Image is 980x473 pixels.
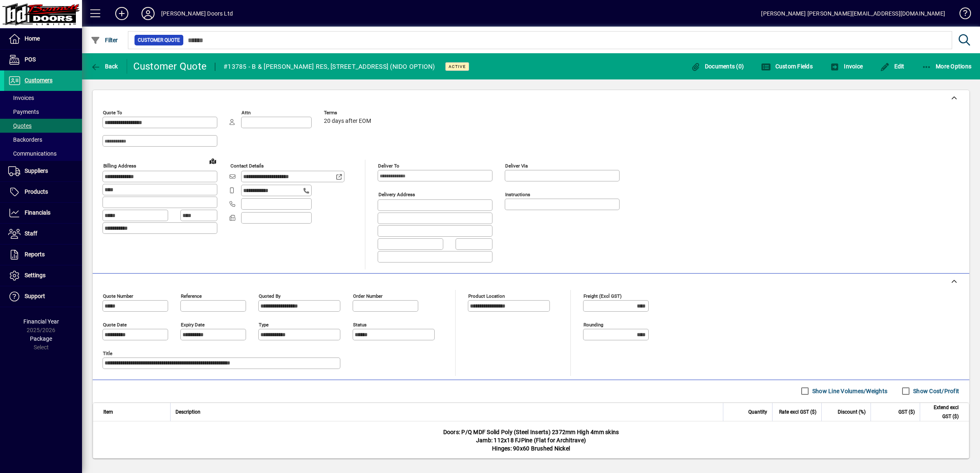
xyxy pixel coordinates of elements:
a: Communications [4,147,82,161]
button: More Options [920,59,974,74]
a: Home [4,29,82,49]
a: POS [4,50,82,70]
span: Home [25,35,40,42]
span: GST ($) [898,407,915,416]
mat-label: Quote number [103,293,133,299]
span: Terms [324,110,373,115]
span: Item [103,407,113,416]
span: Quantity [748,407,767,416]
mat-label: Deliver To [378,163,399,169]
span: Package [30,335,52,342]
button: Documents (0) [688,59,746,74]
span: 20 days after EOM [324,118,371,124]
mat-label: Rounding [583,321,603,327]
span: Financial Year [23,318,59,325]
span: Products [25,188,48,195]
div: Doors: P/Q MDF Solid Poly (Steel Inserts) 2372mm High 4mm skins Jamb: 112x18 FJPine (Flat for Arc... [93,421,969,459]
mat-label: Type [259,321,269,327]
mat-label: Quote To [103,110,122,115]
mat-label: Attn [242,110,251,115]
span: Backorders [8,136,42,143]
span: Staff [25,230,37,237]
span: Financials [25,209,50,216]
mat-label: Deliver via [505,163,528,169]
label: Show Line Volumes/Weights [811,387,887,395]
span: Filter [91,37,118,43]
a: Backorders [4,133,82,147]
mat-label: Status [353,321,367,327]
span: Settings [25,272,46,278]
span: Quotes [8,122,32,129]
button: Custom Fields [759,59,815,74]
a: Staff [4,224,82,244]
button: Invoice [828,59,865,74]
span: Documents (0) [691,63,744,70]
span: Edit [880,63,905,70]
a: Payments [4,105,82,119]
mat-label: Reference [181,293,202,299]
span: Customer Quote [138,36,180,44]
a: Quotes [4,119,82,133]
span: Custom Fields [761,63,813,70]
mat-label: Order number [353,293,383,299]
mat-label: Title [103,350,112,356]
button: Filter [89,33,120,48]
a: View on map [206,154,219,167]
div: [PERSON_NAME] [PERSON_NAME][EMAIL_ADDRESS][DOMAIN_NAME] [761,7,945,20]
a: Suppliers [4,161,82,181]
a: Support [4,286,82,307]
a: Knowledge Base [953,2,970,28]
a: Settings [4,265,82,286]
button: Profile [135,6,161,21]
mat-label: Instructions [505,192,530,197]
span: Support [25,293,45,299]
mat-label: Freight (excl GST) [583,293,622,299]
a: Invoices [4,91,82,105]
button: Edit [878,59,907,74]
div: [PERSON_NAME] Doors Ltd [161,7,233,20]
span: Communications [8,150,57,157]
span: Customers [25,77,52,84]
mat-label: Quote date [103,321,127,327]
mat-label: Quoted by [259,293,280,299]
span: Invoice [830,63,863,70]
span: Back [91,63,118,70]
mat-label: Product location [468,293,505,299]
a: Products [4,182,82,202]
span: Reports [25,251,45,258]
span: Payments [8,109,39,115]
mat-label: Expiry date [181,321,205,327]
span: Rate excl GST ($) [779,407,816,416]
a: Financials [4,203,82,223]
a: Reports [4,244,82,265]
div: #13785 - B & [PERSON_NAME] RES, [STREET_ADDRESS] (NIDO OPTION) [223,60,435,73]
button: Add [109,6,135,21]
app-page-header-button: Back [82,59,127,74]
div: Customer Quote [133,60,207,73]
span: Invoices [8,95,34,101]
span: Extend excl GST ($) [925,403,959,421]
span: More Options [922,63,972,70]
label: Show Cost/Profit [912,387,959,395]
span: Suppliers [25,167,48,174]
span: Description [175,407,201,416]
span: POS [25,56,36,63]
span: Active [449,64,466,69]
span: Discount (%) [838,407,866,416]
button: Back [89,59,120,74]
